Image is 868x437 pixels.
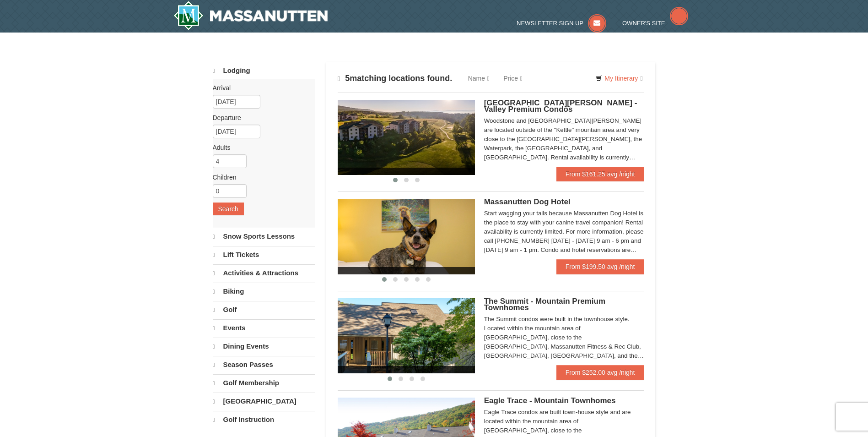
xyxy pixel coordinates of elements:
a: Dining Events [213,338,315,355]
div: Woodstone and [GEOGRAPHIC_DATA][PERSON_NAME] are located outside of the "Kettle" mountain area an... [484,116,644,162]
span: [GEOGRAPHIC_DATA][PERSON_NAME] - Valley Premium Condos [484,98,637,114]
a: Events [213,319,315,337]
button: Search [213,202,244,215]
a: From $199.50 avg /night [556,259,644,274]
a: Price [496,69,529,87]
label: Departure [213,113,308,122]
a: [GEOGRAPHIC_DATA] [213,393,315,410]
a: Snow Sports Lessons [213,228,315,245]
div: The Summit condos were built in the townhouse style. Located within the mountain area of [GEOGRAP... [484,315,644,361]
a: Massanutten Resort [173,1,328,30]
label: Arrival [213,83,308,93]
img: Massanutten Resort Logo [173,1,328,30]
a: From $252.00 avg /night [556,365,644,380]
a: From $161.25 avg /night [556,167,644,181]
a: Season Passes [213,356,315,373]
span: The Summit - Mountain Premium Townhomes [484,297,605,312]
span: Newsletter Sign Up [517,20,583,27]
span: Massanutten Dog Hotel [484,197,571,206]
a: Lift Tickets [213,246,315,263]
a: My Itinerary [590,71,648,85]
a: Owner's Site [622,20,688,27]
a: Golf Instruction [213,411,315,428]
a: Newsletter Sign Up [517,20,606,27]
a: Biking [213,283,315,300]
a: Lodging [213,62,315,79]
span: Owner's Site [622,20,665,27]
span: Eagle Trace - Mountain Townhomes [484,396,616,405]
a: Activities & Attractions [213,264,315,282]
a: Name [461,69,496,87]
label: Children [213,173,308,182]
label: Adults [213,143,308,152]
a: Golf Membership [213,374,315,392]
div: Start wagging your tails because Massanutten Dog Hotel is the place to stay with your canine trav... [484,209,644,255]
a: Golf [213,301,315,318]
